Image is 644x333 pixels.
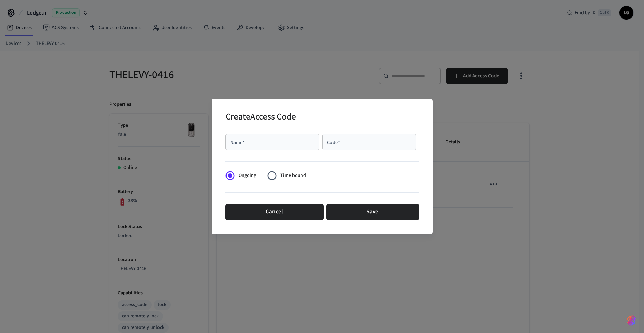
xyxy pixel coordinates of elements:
[280,172,306,179] span: Time bound
[225,204,324,220] button: Cancel
[239,172,256,179] span: Ongoing
[225,107,296,128] h2: Create Access Code
[326,204,419,220] button: Save
[627,315,636,326] img: SeamLogoGradient.69752ec5.svg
